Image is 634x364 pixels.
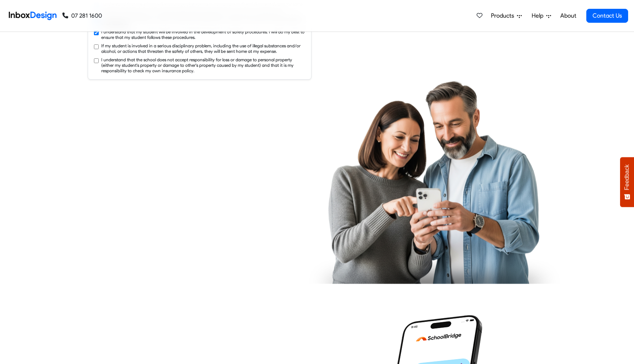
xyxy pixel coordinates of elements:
[101,43,305,54] label: If my student is involved in a serious disciplinary problem, including the use of illegal substan...
[488,8,525,23] a: Products
[624,164,630,190] span: Feedback
[491,11,517,20] span: Products
[101,29,305,40] label: I understand that my student will be involved in the development of safety procedures. I will do ...
[62,11,102,20] a: 07 281 1600
[309,80,560,284] img: parents_using_phone.png
[101,57,305,73] label: I understand that the school does not accept responsibility for loss or damage to personal proper...
[529,8,554,23] a: Help
[620,157,634,207] button: Feedback - Show survey
[586,9,628,23] a: Contact Us
[558,8,578,23] a: About
[532,11,546,20] span: Help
